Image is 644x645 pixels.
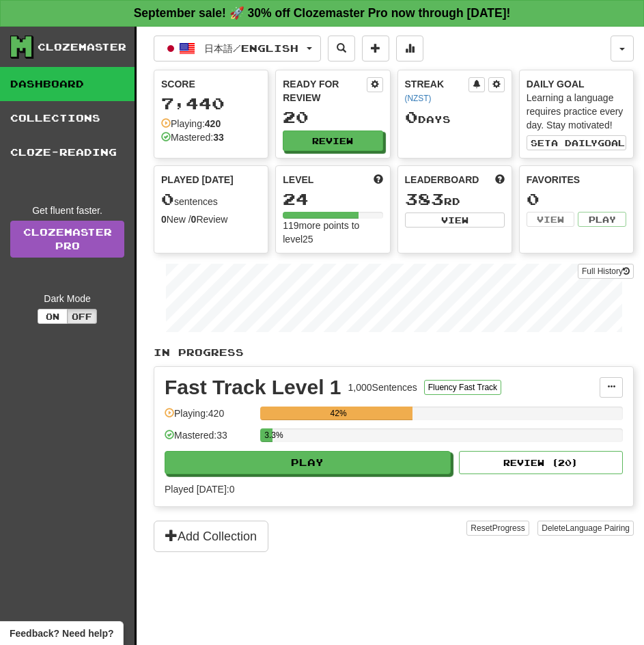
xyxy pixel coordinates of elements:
div: Get fluent faster. [10,204,124,217]
span: 383 [405,189,444,208]
div: Score [161,77,261,91]
button: View [405,212,505,228]
button: Search sentences [328,36,355,61]
button: Fluency Fast Track [424,380,501,395]
div: Favorites [527,173,626,187]
span: 日本語 / English [204,42,298,54]
div: Streak [405,77,468,105]
div: Playing: [161,117,221,131]
button: DeleteLanguage Pairing [537,521,634,536]
div: Mastered: 33 [165,428,253,451]
span: Score more points to level up [374,173,383,187]
div: 7,440 [161,95,261,112]
div: Daily Goal [527,77,626,91]
div: 0 [527,191,626,208]
span: Language Pairing [565,523,630,533]
button: Play [578,212,626,227]
span: a daily [551,138,598,148]
button: Add Collection [154,521,268,552]
div: 1,000 Sentences [348,381,417,394]
strong: 0 [161,214,167,225]
div: 119 more points to level 25 [283,219,382,246]
div: 24 [283,191,382,208]
button: Review (20) [459,451,623,474]
div: Fast Track Level 1 [165,377,341,398]
div: Learning a language requires practice every day. Stay motivated! [527,91,626,132]
button: 日本語/English [154,36,321,61]
div: 3.3% [264,428,272,442]
button: ResetProgress [466,521,529,536]
button: Review [283,131,382,151]
div: Mastered: [161,131,224,144]
a: ClozemasterPro [10,221,124,258]
span: 0 [405,107,418,126]
span: Leaderboard [405,173,479,187]
button: More stats [396,36,423,61]
div: Ready for Review [283,77,366,105]
span: Progress [492,523,525,533]
strong: 420 [205,118,221,129]
div: Dark Mode [10,292,124,305]
div: rd [405,191,505,208]
div: 20 [283,109,382,126]
button: Seta dailygoal [527,135,626,150]
strong: 0 [191,214,197,225]
p: In Progress [154,346,634,359]
div: Playing: 420 [165,407,253,429]
span: Open feedback widget [10,627,113,640]
div: Day s [405,109,505,126]
a: (NZST) [405,94,432,103]
div: Clozemaster [38,40,126,54]
span: Level [283,173,313,187]
div: 42% [264,407,412,420]
button: Off [67,309,97,324]
span: Played [DATE]: 0 [165,484,234,495]
button: On [38,309,68,324]
strong: September sale! 🚀 30% off Clozemaster Pro now through [DATE]! [134,6,511,20]
button: Add sentence to collection [362,36,389,61]
span: Played [DATE] [161,173,234,187]
span: This week in points, UTC [495,173,505,187]
div: New / Review [161,212,261,226]
div: sentences [161,191,261,208]
span: 0 [161,189,174,208]
button: Full History [578,264,634,279]
button: Play [165,451,451,474]
button: View [527,212,575,227]
strong: 33 [213,132,224,143]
